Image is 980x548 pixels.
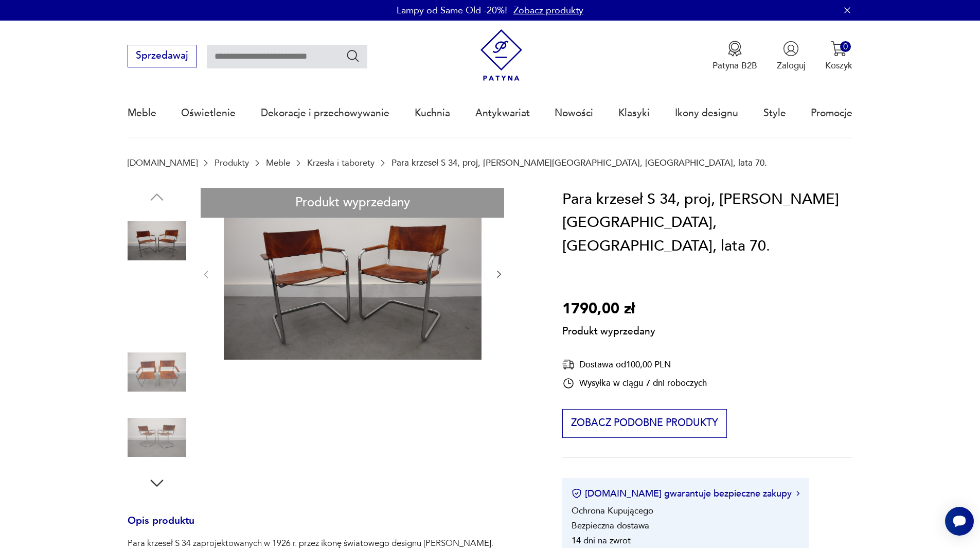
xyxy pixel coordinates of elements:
[562,358,707,371] div: Dostawa od 100,00 PLN
[811,90,852,137] a: Promocje
[945,507,974,536] iframe: Smartsupp widget button
[346,48,361,63] button: Szukaj
[562,377,707,390] div: Wysyłka w ciągu 7 dni roboczych
[562,409,726,438] button: Zobacz podobne produkty
[831,41,847,57] img: Ikona koszyka
[712,41,757,72] a: Ikona medaluPatyna B2B
[128,90,156,137] a: Meble
[128,45,197,67] button: Sprzedawaj
[618,90,650,137] a: Klasyki
[712,60,757,72] p: Patyna B2B
[727,41,743,57] img: Ikona medalu
[777,60,806,72] p: Zaloguj
[572,488,582,499] img: Ikona certyfikatu
[572,520,649,532] li: Bezpieczna dostawa
[572,487,799,500] button: [DOMAIN_NAME] gwarantuje bezpieczne zakupy
[307,158,375,168] a: Krzesła i taborety
[215,158,249,168] a: Produkty
[475,90,530,137] a: Antykwariat
[675,90,738,137] a: Ikony designu
[555,90,593,137] a: Nowości
[562,297,655,321] p: 1790,00 zł
[181,90,236,137] a: Oświetlenie
[128,52,197,61] a: Sprzedawaj
[397,4,507,17] p: Lampy od Same Old -20%!
[475,29,527,81] img: Patyna - sklep z meblami i dekoracjami vintage
[562,358,575,371] img: Ikona dostawy
[266,158,290,168] a: Meble
[513,4,583,17] a: Zobacz produkty
[562,188,852,258] h1: Para krzeseł S 34, proj, [PERSON_NAME][GEOGRAPHIC_DATA], [GEOGRAPHIC_DATA], lata 70.
[777,41,806,72] button: Zaloguj
[261,90,389,137] a: Dekoracje i przechowywanie
[391,158,767,168] p: Para krzeseł S 34, proj, [PERSON_NAME][GEOGRAPHIC_DATA], [GEOGRAPHIC_DATA], lata 70.
[825,60,852,72] p: Koszyk
[763,90,786,137] a: Style
[840,41,851,52] div: 0
[572,505,653,517] li: Ochrona Kupującego
[783,41,799,57] img: Ikonka użytkownika
[562,321,655,339] p: Produkt wyprzedany
[128,517,533,538] h3: Opis produktu
[572,535,631,546] li: 14 dni na zwrot
[128,158,198,168] a: [DOMAIN_NAME]
[415,90,450,137] a: Kuchnia
[825,41,852,72] button: 0Koszyk
[796,491,799,496] img: Ikona strzałki w prawo
[712,41,757,72] button: Patyna B2B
